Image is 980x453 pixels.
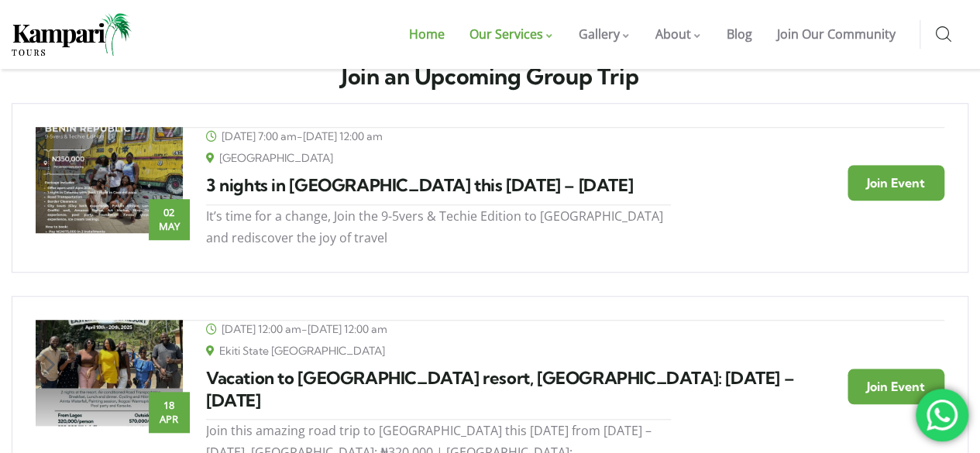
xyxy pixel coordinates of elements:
span: [DATE] 7:00 am [222,129,297,143]
span: - [206,127,383,146]
div: 18 [149,398,189,412]
span: About [655,26,691,43]
span: Home [409,26,445,43]
div: 02 [149,205,189,219]
div: May [149,219,189,233]
div: 'Chat [916,389,968,441]
div: Apr [149,412,189,426]
div: It’s time for a change, Join the 9-5vers & Techie Edition to [GEOGRAPHIC_DATA] and rediscover the... [206,204,671,249]
h2: Join an Upcoming Group Trip [12,66,968,88]
a: 3 nights in [GEOGRAPHIC_DATA] this [DATE] – [DATE] [206,174,633,196]
a: Vacation to [GEOGRAPHIC_DATA] resort, [GEOGRAPHIC_DATA]: [DATE] – [DATE] [206,367,794,411]
span: Join Event [867,379,925,394]
span: [DATE] 12:00 am [303,129,383,143]
img: Home [12,13,132,56]
a: Join Event [848,165,944,201]
span: Blog [727,26,752,43]
a: Join Event [848,369,944,404]
span: Gallery [579,26,620,43]
span: [GEOGRAPHIC_DATA] [206,151,333,165]
span: [DATE] 12:00 am [222,322,301,336]
span: Join Event [867,175,925,190]
span: - [206,320,387,338]
span: Join Our Community [777,26,896,43]
span: [DATE] 12:00 am [308,322,387,336]
span: Our Services [469,26,543,43]
span: Ekiti State [GEOGRAPHIC_DATA] [206,344,385,358]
